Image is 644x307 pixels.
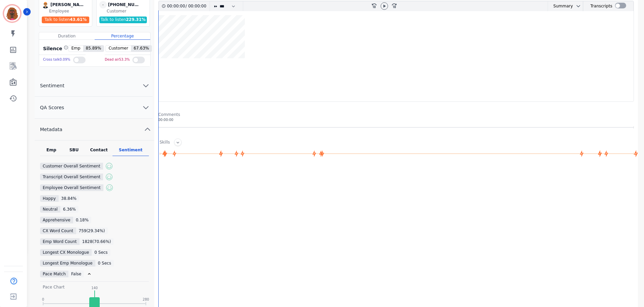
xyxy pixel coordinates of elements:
div: 38.84 % [59,195,79,202]
div: Customer [107,8,148,14]
svg: chevron down [142,103,150,112]
div: 140 [91,285,98,290]
div: false [68,271,84,277]
div: 00:00:00 [187,1,205,11]
button: Metadata chevron up [35,119,154,141]
div: Transcript Overall Sentiment [40,174,103,180]
div: Silence [42,45,68,52]
div: 0 [42,297,44,302]
div: Customer Overall Sentiment [40,163,103,170]
div: Pace Match [40,271,68,277]
div: 280 [143,297,149,302]
div: Dead air 53.3 % [105,55,130,65]
div: 759 ( 29.34 %) [76,227,108,234]
div: SBU [63,147,85,156]
div: Longest Emp Monologue [40,260,95,267]
svg: chevron down [142,82,150,90]
div: positive [103,163,124,170]
div: Longest CX Monologue [40,249,92,256]
div: Talk to listen [99,17,147,23]
span: Metadata [35,126,68,133]
div: 0.18 % [73,217,91,223]
div: positive [103,184,124,191]
div: 0 secs [92,249,110,256]
div: Emp [40,147,63,156]
div: CX Word Count [40,227,76,234]
div: 6.36 % [60,206,78,213]
div: Comments [158,112,634,117]
div: Percentage [95,32,150,40]
div: / [167,1,208,11]
div: Happy [40,195,59,202]
img: sentiment [106,174,112,180]
img: sentiment [106,163,112,170]
svg: chevron up [143,125,152,133]
svg: chevron down [576,3,581,9]
div: [PERSON_NAME][EMAIL_ADDRESS][PERSON_NAME][DOMAIN_NAME] [51,1,84,8]
div: Transcripts [590,1,612,11]
span: QA Scores [35,104,70,111]
div: Emp Word Count [40,238,79,245]
div: Pace Chart [43,284,65,290]
div: [PHONE_NUMBER] [108,1,142,8]
span: Emp [69,45,83,52]
div: Sentiment [112,147,149,156]
div: Employee Overall Sentiment [40,184,103,191]
button: Sentiment chevron down [35,75,153,97]
span: 229.31 % [126,17,146,22]
div: Duration [39,32,95,40]
div: 1828 ( 70.66 %) [79,238,114,245]
div: Employee [49,8,91,14]
div: 00:00:00 [158,117,634,122]
span: 85.89 % [83,45,104,52]
img: sentiment [106,184,113,191]
div: Cross talk 0.09 % [43,55,70,65]
span: - [99,1,107,8]
div: positive [103,174,124,180]
span: 67.63 % [131,45,152,52]
div: Skills [160,140,170,146]
button: chevron down [573,3,581,9]
button: QA Scores chevron down [35,97,153,119]
div: Talk to listen [42,17,90,23]
div: Neutral [40,206,60,213]
div: Summary [548,1,573,11]
div: 0 secs [95,260,114,267]
div: 00:00:00 [167,1,186,11]
span: Customer [106,45,131,52]
div: Contact [85,147,112,156]
div: Apprehensive [40,217,73,223]
img: Bordered avatar [4,5,20,22]
span: 43.61 % [70,17,87,22]
span: Sentiment [35,82,70,89]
